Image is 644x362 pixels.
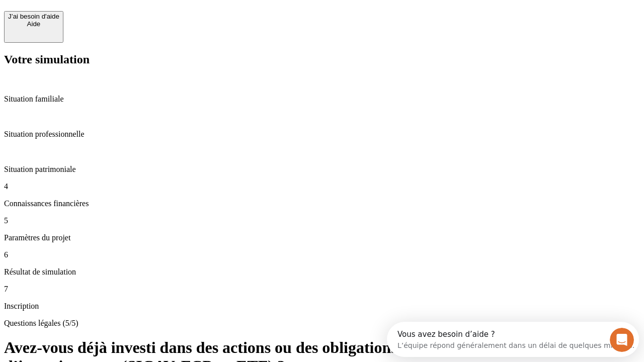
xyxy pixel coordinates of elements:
[610,328,634,352] iframe: Intercom live chat
[4,130,640,139] p: Situation professionnelle
[4,233,640,242] p: Paramètres du projet
[387,322,639,357] iframe: Intercom live chat discovery launcher
[4,11,63,43] button: J’ai besoin d'aideAide
[11,9,248,17] div: Vous avez besoin d’aide ?
[4,95,640,104] p: Situation familiale
[4,319,640,328] p: Questions légales (5/5)
[4,165,640,174] p: Situation patrimoniale
[4,285,640,294] p: 7
[8,13,59,20] div: J’ai besoin d'aide
[4,182,640,191] p: 4
[4,267,640,277] p: Résultat de simulation
[8,20,59,28] div: Aide
[4,216,640,225] p: 5
[11,17,248,27] div: L’équipe répond généralement dans un délai de quelques minutes.
[4,4,277,32] div: Ouvrir le Messenger Intercom
[4,53,640,66] h2: Votre simulation
[4,250,640,259] p: 6
[4,199,640,208] p: Connaissances financières
[4,302,640,311] p: Inscription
